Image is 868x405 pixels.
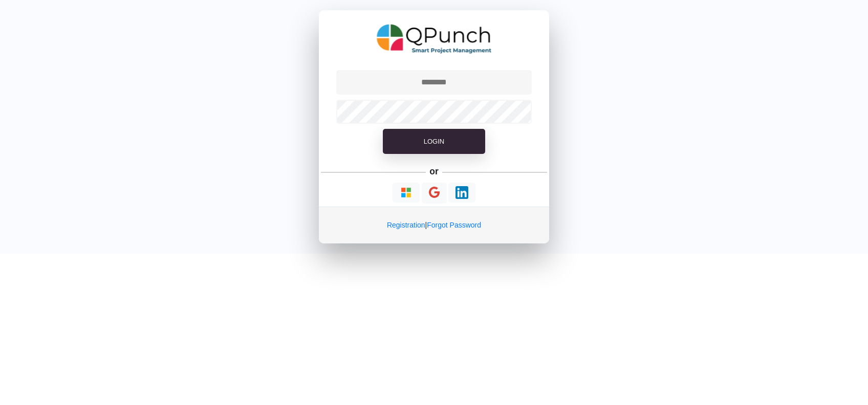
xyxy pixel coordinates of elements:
[377,20,492,57] img: QPunch
[455,186,468,199] img: Loading...
[422,183,447,204] button: Continue With Google
[448,183,475,202] button: Continue With LinkedIn
[424,138,444,145] span: Login
[427,221,481,229] a: Forgot Password
[400,186,413,199] img: Loading...
[383,129,485,154] button: Login
[428,165,441,179] h5: or
[319,207,549,243] div: |
[393,183,420,202] button: Continue With Microsoft Azure
[387,221,425,229] a: Registration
